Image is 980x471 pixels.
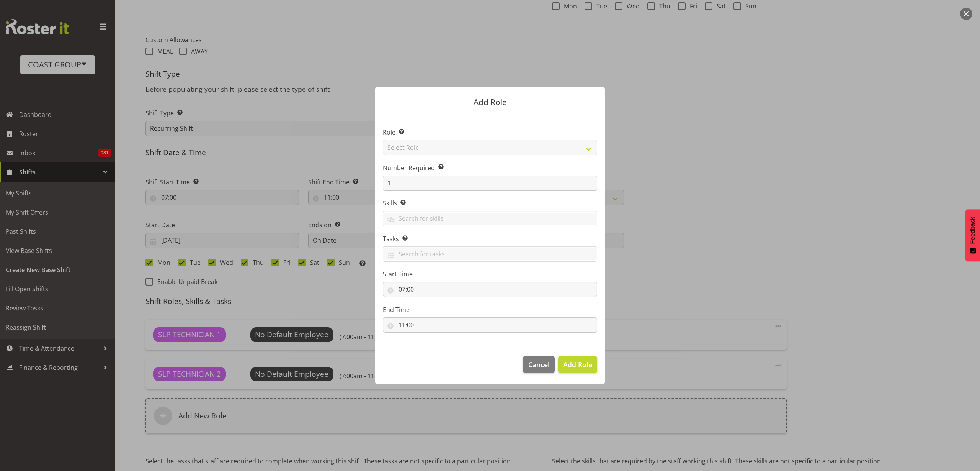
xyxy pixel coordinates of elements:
[383,98,597,106] p: Add Role
[965,209,980,261] button: Feedback - Show survey
[383,248,597,260] input: Search for tasks
[383,305,597,314] label: End Time
[383,234,597,243] label: Tasks
[383,282,597,297] input: Click to select...
[563,360,592,369] span: Add Role
[383,269,597,279] label: Start Time
[383,317,597,333] input: Click to select...
[528,359,550,369] span: Cancel
[558,356,597,373] button: Add Role
[383,163,597,172] label: Number Required
[383,213,597,225] input: Search for skills
[383,128,597,137] label: Role
[383,199,597,208] label: Skills
[969,217,976,244] span: Feedback
[523,356,554,373] button: Cancel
